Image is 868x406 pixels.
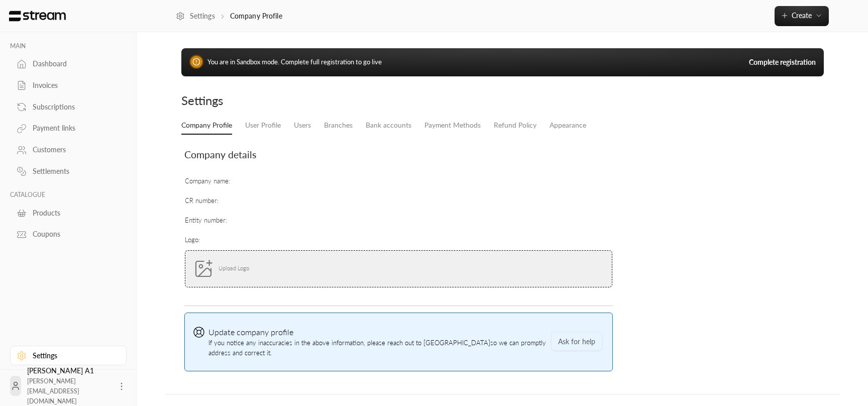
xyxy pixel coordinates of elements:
a: Coupons [10,225,127,244]
a: Subscriptions [10,97,127,117]
a: Users [294,117,311,134]
td: Logo : [184,231,613,299]
p: CATALOGUE [10,191,127,199]
div: Payment links [33,123,114,133]
a: Appearance [550,117,586,134]
a: Invoices [10,76,127,95]
a: Bank accounts [366,117,411,134]
span: Company details [184,149,256,160]
a: Payment Methods [424,117,481,134]
a: Settlements [10,162,127,181]
span: You are in Sandbox mode. Complete full registration to go live [207,58,382,66]
span: [PERSON_NAME][EMAIL_ADDRESS][DOMAIN_NAME] [27,377,79,405]
div: Settlements [33,166,114,176]
span: Update company profile [208,327,293,337]
div: [PERSON_NAME] A1 [27,366,111,406]
img: Logo [8,11,67,22]
nav: breadcrumb [176,11,282,21]
button: Ask for help [551,332,602,350]
span: Create [792,11,812,20]
a: Company Profile [181,117,232,135]
td: Entity number : [184,211,613,231]
a: Branches [324,117,353,134]
div: Dashboard [33,59,114,69]
div: Coupons [33,229,114,239]
a: Settings [10,346,127,365]
td: Company name : [184,172,613,191]
p: Company Profile [230,11,282,21]
a: User Profile [245,117,281,134]
a: Customers [10,140,127,160]
a: Complete registration [749,57,816,67]
div: Settings [33,351,114,361]
a: Settings [176,11,215,21]
button: Create [775,6,829,26]
a: Refund Policy [494,117,536,134]
td: CR number : [184,191,613,211]
span: Upload Logo [213,265,254,271]
div: Customers [33,145,114,155]
a: Dashboard [10,54,127,74]
span: If you notice any inaccuracies in the above information, please reach out to [GEOGRAPHIC_DATA] so... [208,326,547,358]
div: Products [33,208,114,218]
a: Products [10,203,127,223]
a: Payment links [10,119,127,138]
p: MAIN [10,42,127,50]
div: Settings [181,92,498,109]
div: Invoices [33,80,114,90]
div: Subscriptions [33,102,114,112]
